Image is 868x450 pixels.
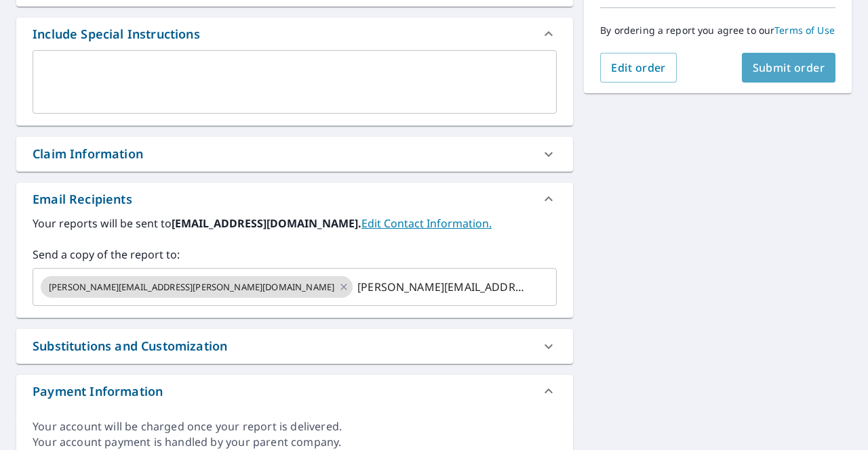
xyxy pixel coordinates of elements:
label: Send a copy of the report to: [33,246,557,263]
a: EditContactInfo [361,216,492,231]
label: Your reports will be sent to [33,215,557,231]
div: Payment Information [16,375,573,407]
div: Substitutions and Customization [33,337,227,355]
button: Edit order [600,53,677,83]
div: Your account will be charged once your report is delivered. [33,419,557,434]
div: Include Special Instructions [33,25,200,43]
span: [PERSON_NAME][EMAIL_ADDRESS][PERSON_NAME][DOMAIN_NAME] [41,281,342,294]
span: Submit order [753,60,825,75]
span: Edit order [611,60,666,75]
div: [PERSON_NAME][EMAIL_ADDRESS][PERSON_NAME][DOMAIN_NAME] [41,276,353,298]
button: Submit order [742,53,836,83]
div: Claim Information [16,137,573,171]
div: Email Recipients [33,190,132,208]
div: Payment Information [33,382,163,401]
div: Include Special Instructions [16,18,573,50]
b: [EMAIL_ADDRESS][DOMAIN_NAME]. [172,216,361,231]
p: By ordering a report you agree to our [600,24,835,37]
div: Claim Information [33,145,143,163]
div: Substitutions and Customization [16,329,573,363]
div: Email Recipients [16,183,573,215]
div: Your account payment is handled by your parent company. [33,434,557,450]
a: Terms of Use [774,24,835,37]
